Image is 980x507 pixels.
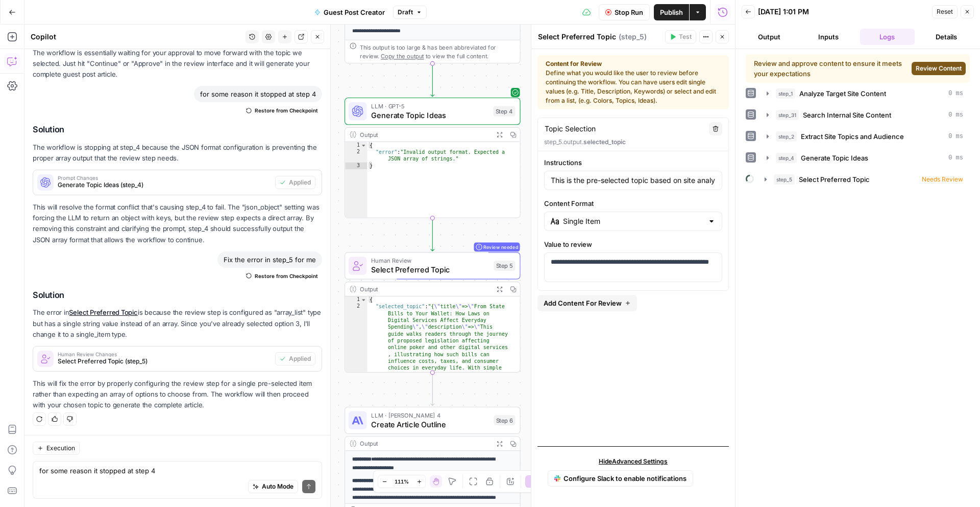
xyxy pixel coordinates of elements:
[948,110,963,120] span: 0 ms
[345,98,521,218] div: LLM · GPT-5Generate Topic IdeasStep 4Output{ "error":"Invalid output format. Expected a JSON arra...
[58,352,271,357] span: Human Review Changes
[33,202,322,245] p: This will resolve the format conflict that's causing step_4 to fail. The "json_object" setting wa...
[345,142,367,149] div: 1
[33,142,322,164] p: The workflow is stopping at step_4 because the JSON format configuration is preventing the proper...
[919,29,974,45] button: Details
[761,107,969,123] button: 0 ms
[360,130,489,139] div: Output
[563,473,687,483] span: Configure Slack to enable notifications
[583,138,626,146] span: selected_topic
[360,296,366,303] span: Toggle code folding, rows 1 through 3
[275,176,315,189] button: Applied
[776,110,799,120] span: step_31
[58,180,271,190] span: Generate Topic Ideas (step_4)
[194,86,322,102] div: for some reason it stopped at step 4
[563,216,703,226] input: Single Item
[33,442,80,455] button: Execution
[544,298,622,308] span: Add Content For Review
[916,64,962,73] span: Review Content
[742,29,797,45] button: Output
[371,419,489,430] span: Create Article Outline
[494,261,515,271] div: Step 5
[371,102,488,111] span: LLM · GPT-5
[937,7,953,16] span: Reset
[948,132,963,141] span: 0 ms
[544,137,722,147] p: step_5.output.
[371,109,488,121] span: Generate Topic Ideas
[619,32,647,42] span: ( step_5 )
[599,4,650,20] button: Stop Run
[255,272,318,280] span: Restore from Checkpoint
[538,32,616,42] textarea: Select Preferred Topic
[371,256,489,265] span: Human Review
[799,88,886,99] span: Analyze Target Site Content
[801,153,868,163] span: Generate Topic Ideas
[494,415,515,425] div: Step 6
[801,131,904,142] span: Extract Site Topics and Audience
[262,482,293,491] span: Auto Mode
[774,174,795,185] span: step_5
[948,153,963,163] span: 0 ms
[599,457,668,466] span: Hide Advanced Settings
[554,472,560,485] img: Slack
[324,7,385,17] span: Guest Post Creator
[248,480,298,493] button: Auto Mode
[360,42,516,61] div: This output is too large & has been abbreviated for review. to view the full content.
[615,7,643,17] span: Stop Run
[545,124,596,134] textarea: Topic Selection
[360,142,366,149] span: Toggle code folding, rows 1 through 3
[31,32,242,42] div: Copilot
[551,175,716,186] input: Enter instructions for what needs to be reviewed
[393,6,427,19] button: Draft
[431,373,434,405] g: Edge from step_5 to step_6
[912,62,966,75] button: Review Content
[665,30,696,43] button: Test
[33,48,322,80] p: The workflow is essentially waiting for your approval to move forward with the topic we selected....
[242,270,322,282] button: Restore from Checkpoint
[776,153,797,163] span: step_4
[679,32,692,41] span: Test
[33,307,322,339] p: The error in is because the review step is configured as "array_list" type but has a single strin...
[242,104,322,117] button: Restore from Checkpoint
[308,4,391,20] button: Guest Post Creator
[33,290,322,300] h2: Solution
[371,264,489,275] span: Select Preferred Topic
[289,354,311,363] span: Applied
[381,53,424,59] span: Copy the output
[546,59,721,105] div: Define what you would like the user to review before continuing the workflow. You can have users ...
[758,171,969,188] button: Needs Review
[754,58,908,79] div: Review and approve content to ensure it meets your expectations
[654,4,689,20] button: Publish
[548,470,693,487] a: SlackConfigure Slack to enable notifications
[546,59,721,68] strong: Content for Review
[371,410,489,420] span: LLM · [PERSON_NAME] 4
[360,285,489,294] div: Output
[58,175,271,180] span: Prompt Changes
[761,150,969,166] button: 0 ms
[544,198,722,209] label: Content Format
[58,357,271,366] span: Select Preferred Topic (step_5)
[345,149,367,163] div: 2
[255,106,318,114] span: Restore from Checkpoint
[761,128,969,145] button: 0 ms
[932,5,958,18] button: Reset
[345,296,367,303] div: 1
[799,174,870,185] span: Select Preferred Topic
[544,157,722,168] label: Instructions
[860,29,915,45] button: Logs
[360,439,489,448] div: Output
[537,295,637,311] button: Add Content For Review
[761,85,969,102] button: 0 ms
[948,89,963,98] span: 0 ms
[801,29,856,45] button: Inputs
[217,251,322,268] div: Fix the error in step_5 for me
[275,352,315,365] button: Applied
[431,218,434,251] g: Edge from step_4 to step_5
[776,131,797,142] span: step_2
[776,88,795,99] span: step_1
[660,7,683,17] span: Publish
[922,175,963,184] span: Needs Review
[483,240,518,254] span: Review needed
[431,63,434,96] g: Edge from step_2 to step_4
[493,106,515,117] div: Step 4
